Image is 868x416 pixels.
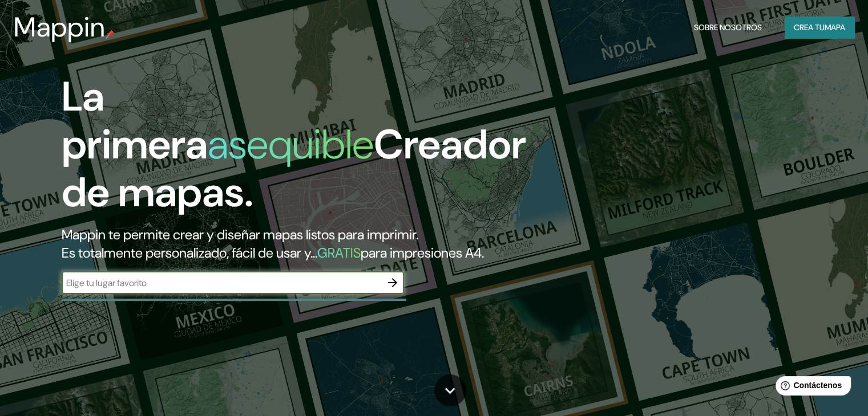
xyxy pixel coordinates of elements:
font: Sobre nosotros [694,22,762,32]
font: asequible [208,118,374,171]
font: mapa [825,22,845,32]
font: La primera [62,70,208,171]
font: Crea tu [794,22,825,32]
iframe: Lanzador de widgets de ayuda [766,372,855,403]
button: Crea tumapa [785,17,854,38]
font: para impresiones A4. [361,244,484,262]
font: Es totalmente personalizado, fácil de usar y... [62,244,317,262]
font: Creador de mapas. [62,118,526,219]
button: Sobre nosotros [689,17,766,38]
font: GRATIS [317,244,361,262]
font: Mappin [14,9,106,45]
input: Elige tu lugar favorito [62,276,381,289]
img: pin de mapeo [106,30,115,39]
font: Mappin te permite crear y diseñar mapas listos para imprimir. [62,226,418,243]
